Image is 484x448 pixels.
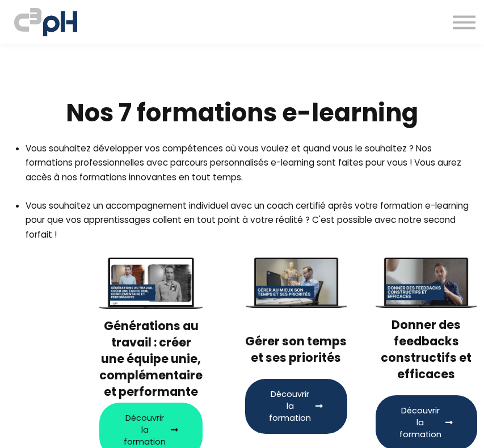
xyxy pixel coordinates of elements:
[123,412,166,448] span: Découvrir la formation
[245,379,347,434] button: Découvrir la formation
[245,316,347,366] h3: Gérer son temps et ses priorités
[26,198,470,256] li: Vous souhaitez un accompagnement individuel avec un coach certifié après votre formation e-learni...
[376,316,478,382] h3: Donner des feedbacks constructifs et efficaces
[99,318,203,400] h3: Générations au travail : créer une équipe unie, complémentaire et performante
[14,6,77,39] img: logo C3PH
[269,388,311,424] span: Découvrir la formation
[26,141,470,184] li: Vous souhaitez développer vos compétences où vous voulez et quand vous le souhaitez ? Nos formati...
[399,405,441,441] span: Découvrir la formation
[14,97,470,129] h2: Nos 7 formations e-learning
